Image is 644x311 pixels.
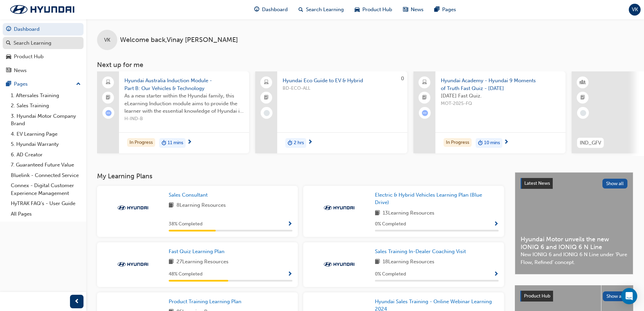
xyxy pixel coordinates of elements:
a: 2. Sales Training [8,101,84,111]
a: Bluelink - Connected Service [8,170,84,181]
span: Show Progress [494,271,499,277]
a: 4. EV Learning Page [8,129,84,139]
a: Sales Consultant [169,191,210,199]
a: Sales Training In-Dealer Coaching Visit [375,248,469,256]
span: BD-ECO-ALL [283,85,402,92]
span: book-icon [169,258,174,266]
span: 0 % Completed [375,220,406,228]
span: 38 % Completed [169,220,202,228]
a: Electric & Hybrid Vehicles Learning Plan (Blue Drive) [375,191,499,206]
span: New IONIQ 6 and IONIQ 6 N Line under ‘Pure Flow, Refined’ concept. [521,251,627,266]
span: guage-icon [254,5,259,14]
span: learningRecordVerb_NONE-icon [580,110,586,116]
button: Show all [603,291,628,301]
span: book-icon [169,201,174,210]
div: In Progress [444,138,472,147]
span: 0 [401,75,404,82]
span: [DATE] Fast Quiz. [441,92,560,100]
div: Product Hub [14,53,44,61]
span: 48 % Completed [169,270,202,278]
span: next-icon [308,139,313,146]
a: pages-iconPages [429,3,461,17]
button: Pages [3,78,84,90]
img: Trak [114,261,151,268]
button: DashboardSearch LearningProduct HubNews [3,22,84,78]
span: 27 Learning Resources [176,258,229,266]
span: News [411,6,424,14]
span: duration-icon [288,139,292,148]
span: news-icon [6,68,11,74]
span: car-icon [355,5,360,14]
a: 1. Aftersales Training [8,90,84,101]
span: pages-icon [434,5,439,14]
span: duration-icon [162,139,166,148]
span: Fast Quiz Learning Plan [169,248,224,254]
span: MOT-2025-FQ [441,100,560,108]
span: Show Progress [494,221,499,227]
span: 11 mins [168,139,183,147]
span: next-icon [187,139,192,146]
a: Search Learning [3,37,84,49]
a: HyTRAK FAQ's - User Guide [8,198,84,209]
a: Dashboard [3,23,84,36]
img: Trak [320,261,358,268]
a: 6. AD Creator [8,150,84,160]
a: All Pages [8,209,84,219]
a: car-iconProduct Hub [349,3,398,17]
a: 7. Guaranteed Future Value [8,160,84,170]
button: Show Progress [287,220,292,228]
a: Product Training Learning Plan [169,298,244,306]
span: booktick-icon [580,93,585,102]
span: 8 Learning Resources [176,201,226,210]
span: Hyundai Academy - Hyundai 9 Moments of Truth Fast Quiz - [DATE] [441,77,560,92]
span: up-icon [76,80,81,89]
span: Product Hub [524,293,550,299]
span: Show Progress [287,221,292,227]
span: search-icon [299,5,303,14]
div: Search Learning [14,39,51,47]
a: Product HubShow all [520,291,628,302]
span: next-icon [504,139,509,146]
span: Hyundai Eco Guide to EV & Hybrid [283,77,402,85]
span: prev-icon [74,297,79,306]
span: Welcome back , Vinay [PERSON_NAME] [120,36,238,44]
a: news-iconNews [398,3,429,17]
span: learningRecordVerb_NONE-icon [264,110,270,116]
span: learningResourceType_INSTRUCTOR_LED-icon [580,78,585,87]
span: guage-icon [6,26,11,32]
a: Fast Quiz Learning Plan [169,248,227,256]
img: Trak [320,204,358,211]
span: Show Progress [287,271,292,277]
span: 2 hrs [294,139,304,147]
span: H-IND-B [124,115,244,123]
span: learningRecordVerb_ATTEMPT-icon [422,110,428,116]
div: News [14,67,27,74]
img: Trak [114,204,151,211]
span: booktick-icon [264,93,269,102]
span: booktick-icon [422,93,427,102]
a: search-iconSearch Learning [293,3,349,17]
span: Electric & Hybrid Vehicles Learning Plan (Blue Drive) [375,192,482,206]
span: Hyundai Australia Induction Module - Part B: Our Vehicles & Technology [124,77,244,92]
a: Hyundai Australia Induction Module - Part B: Our Vehicles & TechnologyAs a new starter within the... [97,71,249,153]
a: Latest NewsShow all [521,178,627,189]
a: Latest NewsShow allHyundai Motor unveils the new IONIQ 6 and IONIQ 6 N LineNew IONIQ 6 and IONIQ ... [515,172,633,274]
a: 0Hyundai Eco Guide to EV & HybridBD-ECO-ALLduration-icon2 hrs [255,71,407,153]
span: Hyundai Motor unveils the new IONIQ 6 and IONIQ 6 N Line [521,236,627,251]
span: Latest News [524,180,550,186]
a: Hyundai Academy - Hyundai 9 Moments of Truth Fast Quiz - [DATE][DATE] Fast Quiz.MOT-2025-FQIn Pro... [413,71,566,153]
span: car-icon [6,54,11,60]
a: 5. Hyundai Warranty [8,139,84,150]
button: VK [629,4,641,16]
img: Trak [3,2,81,17]
span: Search Learning [306,6,344,14]
a: Connex - Digital Customer Experience Management [8,180,84,198]
button: Show Progress [287,270,292,279]
button: Show all [602,179,628,188]
span: laptop-icon [422,78,427,87]
span: Product Hub [362,6,392,14]
span: duration-icon [478,139,483,148]
span: Pages [442,6,456,14]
